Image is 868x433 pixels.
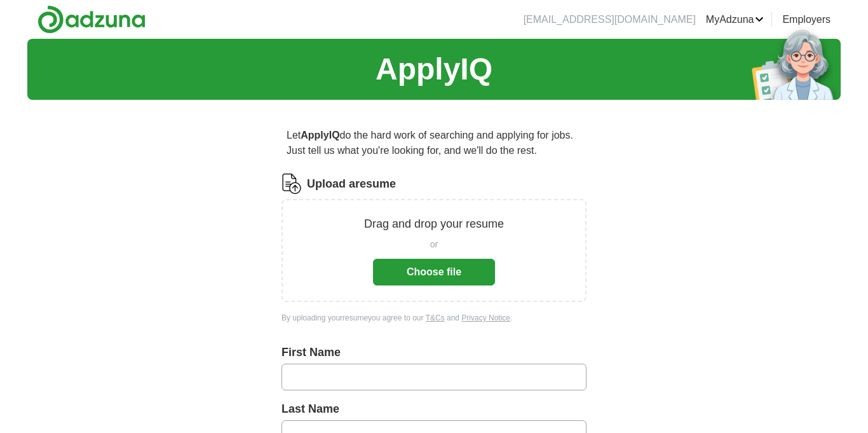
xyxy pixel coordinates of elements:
[430,238,438,251] span: or
[301,130,339,141] strong: ApplyIQ
[37,5,146,34] img: Adzuna logo
[281,123,587,163] p: Let do the hard work of searching and applying for jobs. Just tell us what you're looking for, an...
[426,313,445,322] a: T&Cs
[524,12,696,27] li: [EMAIL_ADDRESS][DOMAIN_NAME]
[281,312,587,324] div: By uploading your resume you agree to our and .
[706,12,764,27] a: MyAdzuna
[281,344,587,361] label: First Name
[307,175,396,193] label: Upload a resume
[376,46,492,92] h1: ApplyIQ
[373,259,495,285] button: Choose file
[364,216,504,233] p: Drag and drop your resume
[782,12,831,27] a: Employers
[281,401,587,418] label: Last Name
[281,174,302,194] img: CV Icon
[461,313,510,322] a: Privacy Notice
